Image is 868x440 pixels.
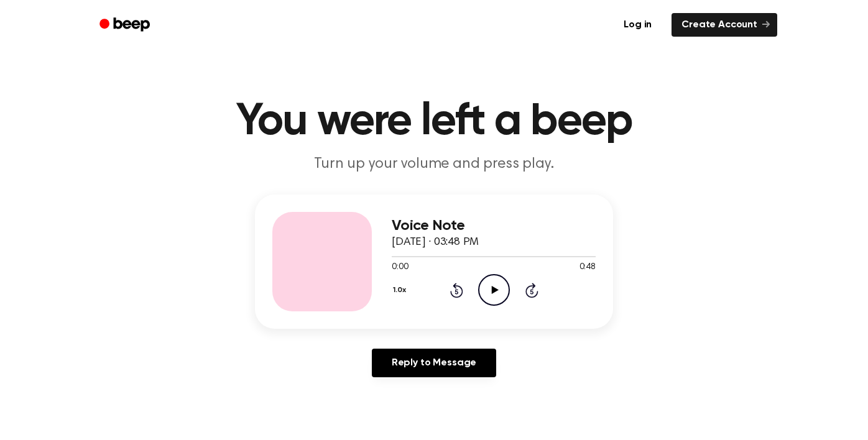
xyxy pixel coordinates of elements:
[195,154,673,175] p: Turn up your volume and press play.
[611,11,664,39] a: Log in
[579,261,596,274] span: 0:48
[91,13,161,37] a: Beep
[392,261,408,274] span: 0:00
[392,237,479,248] span: [DATE] · 03:48 PM
[392,218,596,234] h3: Voice Note
[372,349,496,377] a: Reply to Message
[116,99,752,144] h1: You were left a beep
[672,13,777,37] a: Create Account
[392,280,410,301] button: 1.0x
